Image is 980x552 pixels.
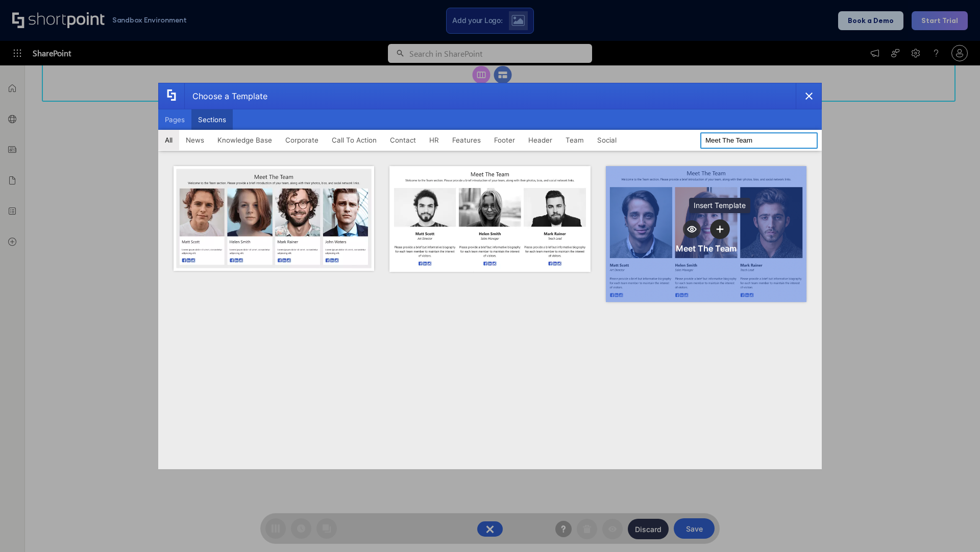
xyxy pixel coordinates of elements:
button: Header [522,130,559,150]
iframe: Chat Widget [929,503,980,552]
button: Footer [487,130,522,150]
input: Search [700,132,818,149]
button: Pages [158,109,191,130]
button: Social [591,130,623,150]
button: Sections [191,109,233,130]
button: Knowledge Base [211,130,279,150]
button: All [158,130,179,150]
div: Choose a Template [184,83,267,109]
div: template selector [158,83,822,469]
button: News [179,130,211,150]
button: Call To Action [325,130,383,150]
button: HR [423,130,446,150]
button: Contact [383,130,423,150]
button: Corporate [279,130,325,150]
button: Team [559,130,591,150]
button: Features [446,130,487,150]
div: Meet The Team [676,243,737,254]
